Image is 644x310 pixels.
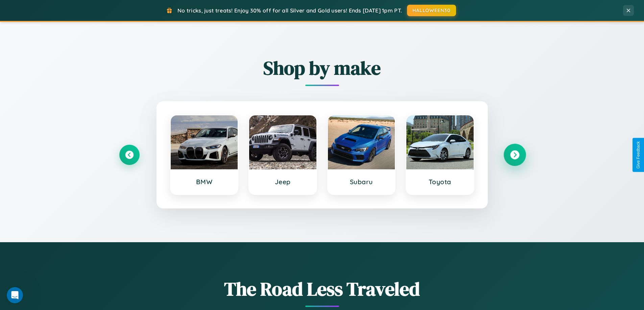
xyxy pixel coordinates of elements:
iframe: Intercom live chat [7,287,23,303]
span: No tricks, just treats! Enjoy 30% off for all Silver and Gold users! Ends [DATE] 1pm PT. [177,7,402,14]
div: Give Feedback [636,141,641,169]
h3: Toyota [413,178,467,186]
h3: Subaru [335,178,388,186]
h2: Shop by make [119,55,525,81]
h3: Jeep [256,178,310,186]
h3: BMW [177,178,231,186]
h1: The Road Less Traveled [119,276,525,302]
button: HALLOWEEN30 [407,5,456,16]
